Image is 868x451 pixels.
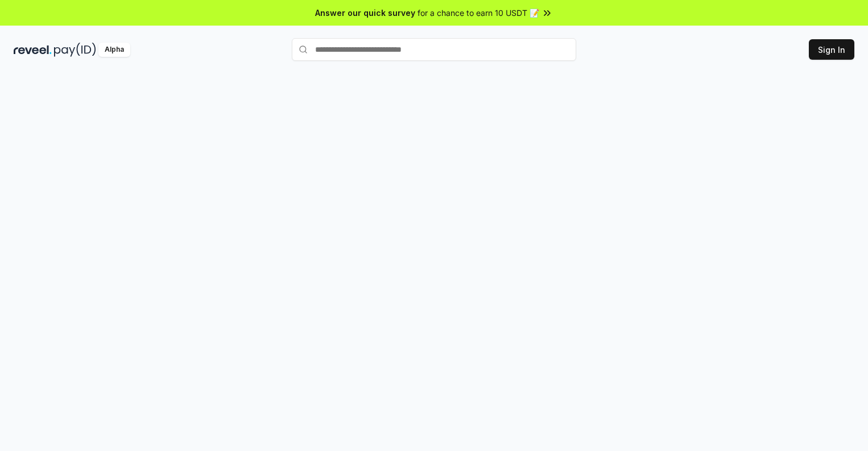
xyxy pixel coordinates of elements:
[418,7,539,19] span: for a chance to earn 10 USDT 📝
[14,43,52,57] img: reveel_dark
[809,39,854,60] button: Sign In
[54,43,96,57] img: pay_id
[98,43,130,57] div: Alpha
[315,7,415,19] span: Answer our quick survey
